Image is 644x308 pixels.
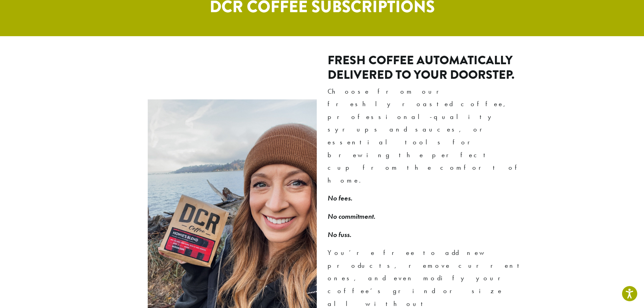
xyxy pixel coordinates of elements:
em: No commitment. [328,212,375,221]
em: No fuss. [328,230,351,239]
em: No fees. [328,194,352,203]
h2: Fresh coffee automatically delivered to your doorstep. [328,53,525,82]
p: Choose from our freshly roasted coffee, professional-quality syrups and sauces, or essential tool... [328,85,525,187]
